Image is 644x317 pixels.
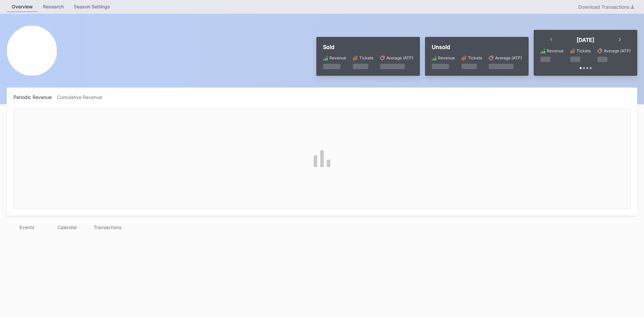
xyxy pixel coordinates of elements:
div: Transactions [87,222,127,232]
div: Periodic Revenue [13,94,57,100]
div: Tickets [577,48,591,53]
div: Average (ATP) [386,55,413,60]
a: Season Settings [69,2,115,12]
div: Cumulative Revenue [57,94,107,100]
div: Revenue [329,55,346,60]
div: Download Transactions [578,4,634,10]
div: [DATE] [577,37,594,43]
div: Research [38,2,69,11]
div: Tickets [359,55,373,60]
div: Events [7,222,47,232]
div: Tickets [468,55,482,60]
div: Revenue [438,55,455,60]
div: Average (ATP) [495,55,522,60]
div: Unsold [432,44,522,50]
a: Overview [7,2,38,12]
div: Sold [323,44,413,50]
div: Season Settings [69,2,115,11]
div: Revenue [547,48,563,53]
div: Calendar [47,222,87,232]
a: Research [38,2,69,12]
button: Download Transactions [575,2,637,11]
div: Average (ATP) [604,48,631,53]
